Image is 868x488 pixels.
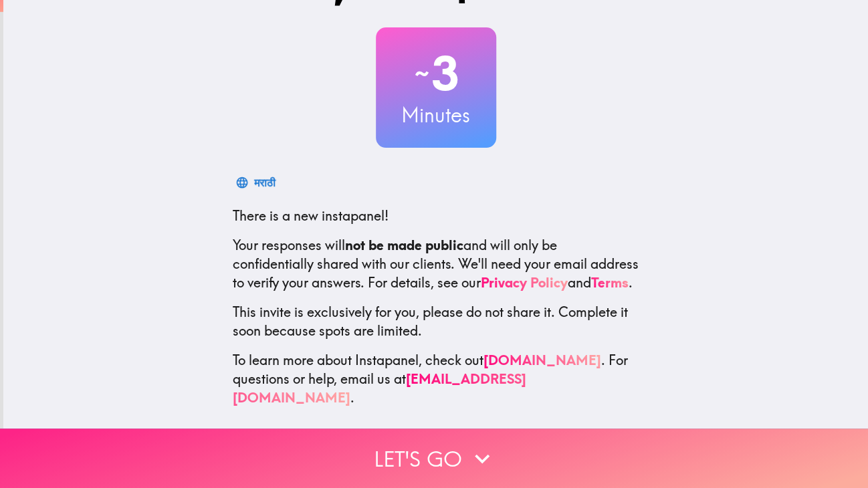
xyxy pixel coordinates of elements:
[233,236,639,292] p: Your responses will and will only be confidentially shared with our clients. We'll need your emai...
[376,46,496,101] h2: 3
[376,101,496,129] h3: Minutes
[233,169,281,196] button: मराठी
[233,207,389,224] span: There is a new instapanel!
[233,351,639,407] p: To learn more about Instapanel, check out . For questions or help, email us at .
[345,237,463,253] b: not be made public
[413,53,431,94] span: ~
[254,173,276,192] div: मराठी
[483,352,601,368] a: [DOMAIN_NAME]
[481,274,568,291] a: Privacy Policy
[591,274,629,291] a: Terms
[233,370,526,406] a: [EMAIL_ADDRESS][DOMAIN_NAME]
[233,303,639,340] p: This invite is exclusively for you, please do not share it. Complete it soon because spots are li...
